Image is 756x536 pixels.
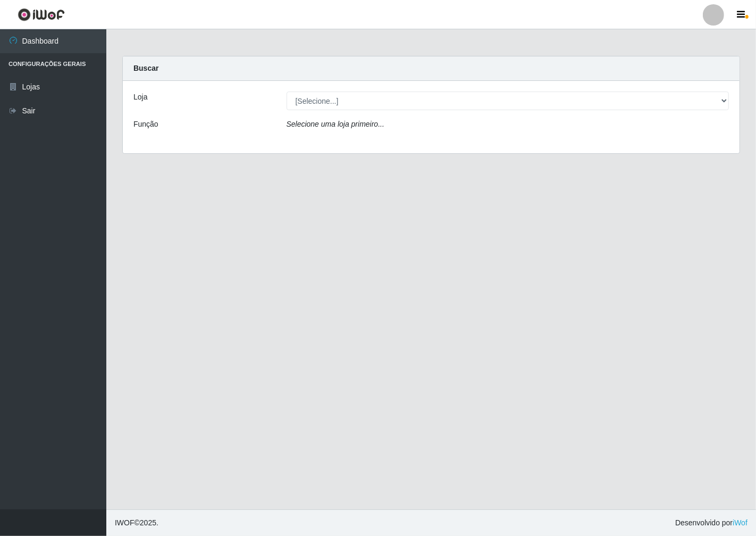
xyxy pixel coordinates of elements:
[18,8,65,21] img: CoreUI Logo
[133,64,158,72] strong: Buscar
[733,518,747,527] a: iWof
[115,517,158,529] span: © 2025 .
[115,518,135,527] span: IWOF
[133,92,147,103] label: Loja
[133,119,158,130] label: Função
[675,517,747,529] span: Desenvolvido por
[287,120,384,128] i: Selecione uma loja primeiro...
